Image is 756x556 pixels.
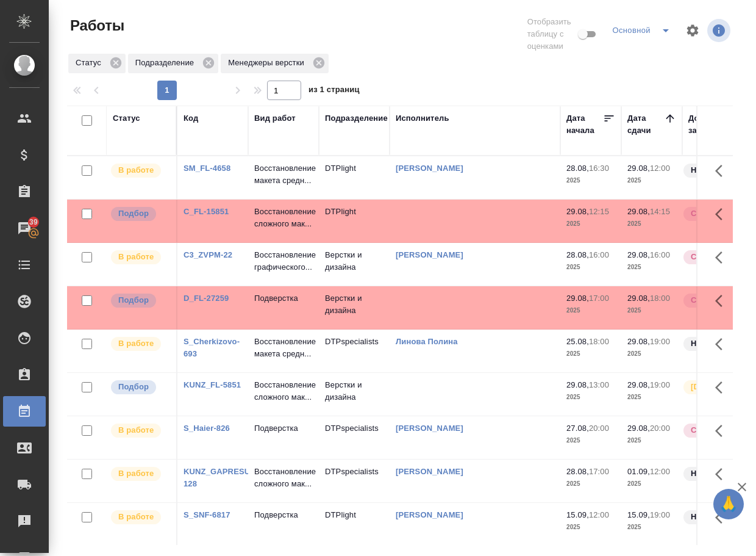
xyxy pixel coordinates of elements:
[396,424,463,433] a: [PERSON_NAME]
[627,337,650,346] p: 29.08,
[396,510,463,519] a: [PERSON_NAME]
[110,509,170,525] div: Исполнитель выполняет работу
[691,511,743,523] p: Нормальный
[708,460,737,489] button: Здесь прячутся важные кнопки
[650,424,670,433] p: 20:00
[627,478,676,490] p: 2025
[118,164,154,176] p: В работе
[566,164,589,173] p: 28.08,
[566,207,589,216] p: 29.08,
[118,381,149,393] p: Подбор
[566,261,615,273] p: 2025
[566,337,589,346] p: 25.08,
[308,82,360,100] span: из 1 страниц
[627,261,676,273] p: 2025
[650,337,670,346] p: 19:00
[713,489,744,519] button: 🙏
[110,249,170,265] div: Исполнитель выполняет работу
[118,338,154,350] p: В работе
[691,208,727,220] p: Срочный
[396,164,463,173] a: [PERSON_NAME]
[650,294,670,303] p: 18:00
[707,19,733,42] span: Посмотреть информацию
[566,218,615,230] p: 2025
[566,435,615,447] p: 2025
[22,216,45,228] span: 39
[708,243,737,272] button: Здесь прячутся важные кнопки
[118,511,154,523] p: В работе
[254,162,313,187] p: Восстановление макета средн...
[118,251,154,263] p: В работе
[184,250,232,259] a: C3_ZVPM-22
[254,336,313,360] p: Восстановление макета средн...
[319,460,390,502] td: DTPspecialists
[396,467,463,476] a: [PERSON_NAME]
[627,435,676,447] p: 2025
[627,164,650,173] p: 29.08,
[691,424,727,436] p: Срочный
[566,305,615,317] p: 2025
[319,200,390,242] td: DTPlight
[319,373,390,416] td: Верстки и дизайна
[254,206,313,230] p: Восстановление сложного мак...
[184,207,229,216] a: C_FL-15851
[184,380,241,389] a: KUNZ_FL-5851
[110,466,170,482] div: Исполнитель выполняет работу
[319,503,390,546] td: DTPlight
[627,521,676,533] p: 2025
[254,422,313,435] p: Подверстка
[691,338,743,350] p: Нормальный
[627,175,676,187] p: 2025
[184,337,240,358] a: S_Cherkizovo-693
[650,207,670,216] p: 14:15
[319,243,390,286] td: Верстки и дизайна
[627,250,650,259] p: 29.08,
[627,294,650,303] p: 29.08,
[691,381,752,393] p: [DEMOGRAPHIC_DATA]
[110,422,170,439] div: Исполнитель выполняет работу
[68,54,126,73] div: Статус
[118,468,154,480] p: В работе
[527,16,576,52] span: Отобразить таблицу с оценками
[708,156,737,186] button: Здесь прячутся важные кнопки
[627,348,676,360] p: 2025
[110,162,170,179] div: Исполнитель выполняет работу
[708,200,737,229] button: Здесь прячутся важные кнопки
[678,16,707,45] span: Настроить таблицу
[708,330,737,359] button: Здесь прячутся важные кнопки
[566,424,589,433] p: 27.08,
[254,466,313,490] p: Восстановление сложного мак...
[396,112,449,125] div: Исполнитель
[566,112,603,137] div: Дата начала
[319,286,390,329] td: Верстки и дизайна
[708,503,737,532] button: Здесь прячутся важные кнопки
[254,292,313,305] p: Подверстка
[110,206,170,222] div: Можно подбирать исполнителей
[184,112,198,125] div: Код
[566,391,615,403] p: 2025
[609,21,678,40] div: split button
[718,491,739,517] span: 🙏
[589,294,609,303] p: 17:00
[627,305,676,317] p: 2025
[254,509,313,521] p: Подверстка
[566,467,589,476] p: 28.08,
[228,57,308,69] p: Менеджеры верстки
[589,510,609,519] p: 12:00
[184,164,230,173] a: SM_FL-4658
[254,379,313,403] p: Восстановление сложного мак...
[566,521,615,533] p: 2025
[396,250,463,259] a: [PERSON_NAME]
[566,175,615,187] p: 2025
[708,286,737,316] button: Здесь прячутся важные кнопки
[589,424,609,433] p: 20:00
[113,112,140,125] div: Статус
[627,112,664,137] div: Дата сдачи
[566,348,615,360] p: 2025
[254,249,313,273] p: Восстановление графического...
[589,207,609,216] p: 12:15
[118,424,154,436] p: В работе
[221,54,329,73] div: Менеджеры верстки
[325,112,388,125] div: Подразделение
[3,213,46,244] a: 39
